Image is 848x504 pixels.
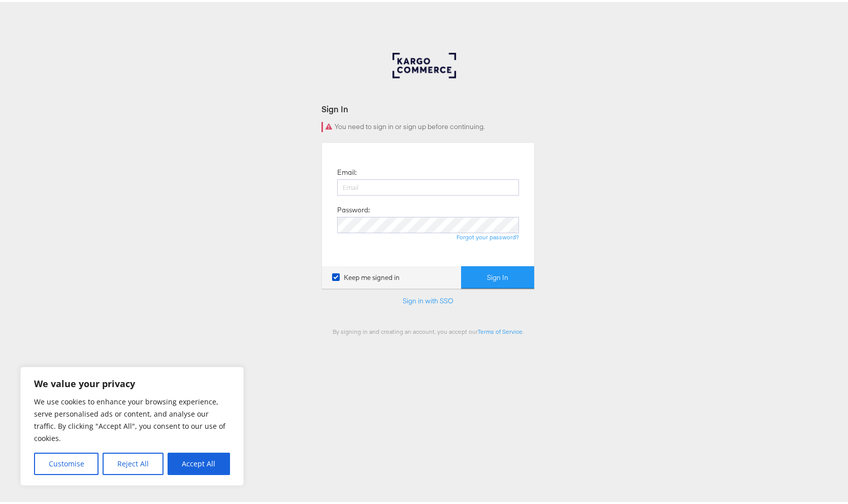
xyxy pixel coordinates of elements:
div: We value your privacy [20,365,244,484]
p: We use cookies to enhance your browsing experience, serve personalised ads or content, and analys... [34,394,230,443]
a: Forgot your password? [456,231,519,239]
a: Terms of Service [478,326,523,333]
button: Accept All [168,451,230,473]
div: You need to sign in or sign up before continuing. [321,120,535,130]
p: We value your privacy [34,375,230,388]
button: Customise [34,451,99,473]
button: Sign In [461,264,534,287]
label: Keep me signed in [332,271,400,280]
button: Reject All [103,451,163,473]
div: Sign In [321,101,535,113]
input: Email [337,177,519,194]
div: By signing in and creating an account, you accept our . [321,326,535,333]
label: Password: [337,203,370,213]
label: Email: [337,166,356,175]
a: Sign in with SSO [403,294,453,303]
